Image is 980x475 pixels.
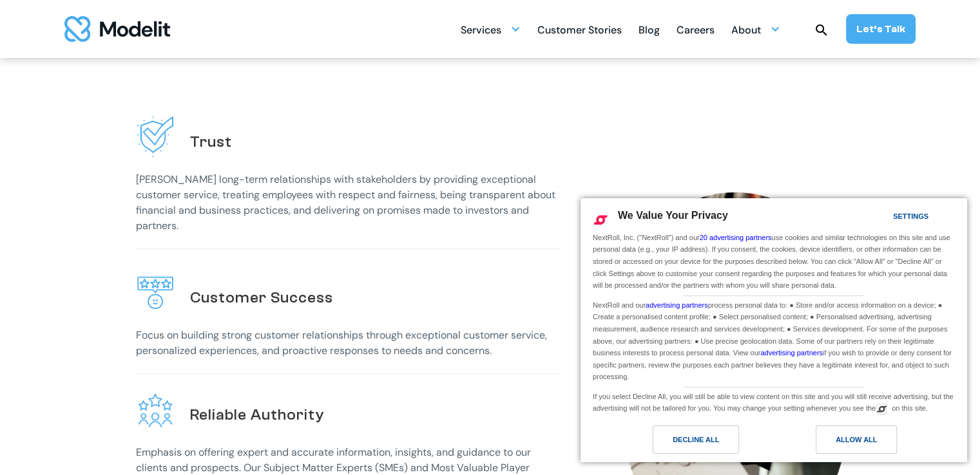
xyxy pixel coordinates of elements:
[588,425,774,460] a: Decline All
[774,425,959,460] a: Allow All
[700,234,772,241] a: 20 advertising partners
[646,301,708,309] a: advertising partners
[856,22,905,36] div: Let’s Talk
[136,172,561,234] p: [PERSON_NAME] long-term relationships with stakeholders by providing exceptional customer service...
[64,16,170,42] a: home
[639,17,660,42] a: Blog
[64,16,170,42] img: modelit logo
[846,14,916,44] a: Let’s Talk
[677,17,715,42] a: Careers
[136,328,561,359] p: Focus on building strong customer relationships through exceptional customer service, personalize...
[731,19,761,44] div: About
[590,296,957,384] div: NextRoll and our process personal data to: ● Store and/or access information on a device; ● Creat...
[190,288,333,308] h2: Customer Success
[537,19,622,44] div: Customer Stories
[590,230,957,293] div: NextRoll, Inc. ("NextRoll") and our use cookies and similar technologies on this site and use per...
[760,349,823,357] a: advertising partners
[590,387,957,416] div: If you select Decline All, you will still be able to view content on this site and you will still...
[190,132,232,152] h2: Trust
[537,17,622,42] a: Customer Stories
[190,405,324,425] h2: Reliable Authority
[893,209,928,223] div: Settings
[461,19,501,44] div: Services
[673,433,719,447] div: Decline All
[677,19,715,44] div: Careers
[639,19,660,44] div: Blog
[870,206,901,230] a: Settings
[836,433,877,447] div: Allow All
[731,17,780,42] div: About
[618,210,728,221] span: We Value Your Privacy
[461,17,521,42] div: Services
